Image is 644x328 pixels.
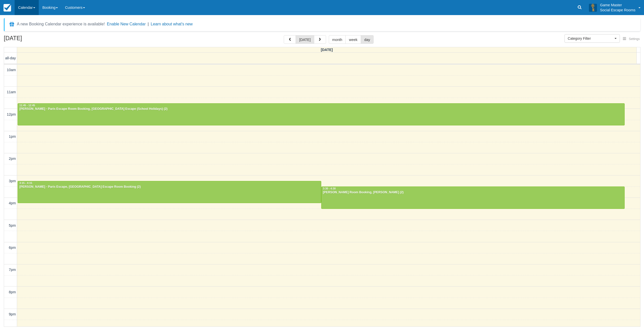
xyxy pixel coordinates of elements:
a: Learn about what's new [151,22,193,26]
button: month [329,35,346,44]
span: 2pm [9,157,16,161]
span: Settings [629,37,640,41]
button: Settings [620,35,643,43]
span: all-day [5,56,16,60]
div: [PERSON_NAME] - Paris Escape Room Booking, [GEOGRAPHIC_DATA] Escape (School Holidays) (2) [19,107,623,111]
span: 10am [7,68,16,72]
button: Category Filter [565,34,620,43]
button: week [345,35,361,44]
span: 3pm [9,179,16,183]
span: Category Filter [568,36,613,41]
span: 9pm [9,312,16,316]
span: 11:45 - 12:45 [19,104,35,107]
span: 8pm [9,290,16,294]
span: 11am [7,90,16,94]
div: [PERSON_NAME] - Paris Escape, [GEOGRAPHIC_DATA] Escape Room Booking (2) [19,185,320,189]
p: Game Master [600,3,635,8]
div: [PERSON_NAME] Room Booking, [PERSON_NAME] (2) [323,191,623,195]
span: | [148,22,149,26]
p: Social Escape Rooms [600,8,635,13]
div: A new Booking Calendar experience is available! [17,21,105,27]
img: A3 [589,4,597,12]
a: 3:30 - 4:30[PERSON_NAME] Room Booking, [PERSON_NAME] (2) [321,186,625,209]
span: 1pm [9,134,16,138]
button: Enable New Calendar [107,22,146,27]
img: checkfront-main-nav-mini-logo.png [4,4,11,12]
span: [DATE] [321,48,333,52]
button: [DATE] [296,35,314,44]
a: 3:15 - 4:15[PERSON_NAME] - Paris Escape, [GEOGRAPHIC_DATA] Escape Room Booking (2) [18,181,321,203]
span: 3:30 - 4:30 [323,187,336,190]
span: 5pm [9,223,16,227]
a: 11:45 - 12:45[PERSON_NAME] - Paris Escape Room Booking, [GEOGRAPHIC_DATA] Escape (School Holidays... [18,103,625,125]
h2: [DATE] [4,35,67,44]
span: 12pm [7,112,16,116]
span: 6pm [9,246,16,250]
span: 3:15 - 4:15 [19,182,32,184]
span: 4pm [9,201,16,205]
span: 7pm [9,268,16,272]
button: day [361,35,374,44]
